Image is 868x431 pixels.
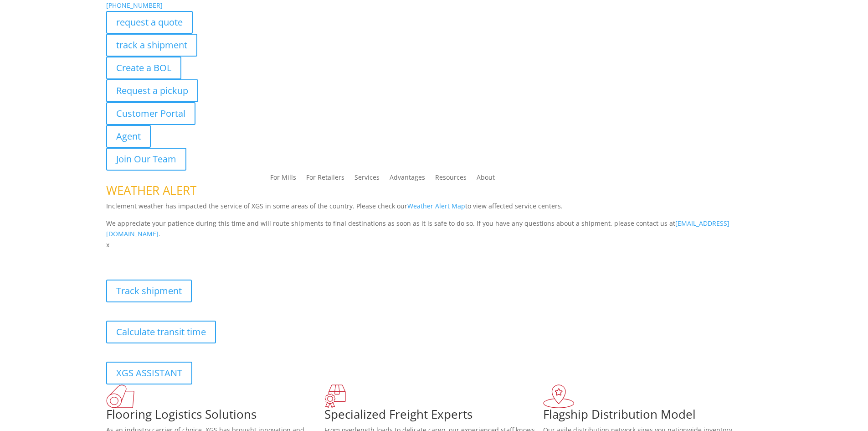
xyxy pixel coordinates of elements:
h1: Flooring Logistics Solutions [106,408,325,425]
img: xgs-icon-focused-on-flooring-red [324,384,346,408]
p: x [106,239,762,250]
a: Services [354,174,380,184]
a: Advantages [390,174,425,184]
p: Inclement weather has impacted the service of XGS in some areas of the country. Please check our ... [106,201,762,218]
a: [PHONE_NUMBER] [106,1,163,10]
img: xgs-icon-flagship-distribution-model-red [543,384,575,408]
p: We appreciate your patience during this time and will route shipments to final destinations as so... [106,218,762,240]
a: track a shipment [106,34,197,57]
a: Track shipment [106,280,192,302]
a: Request a pickup [106,79,198,102]
a: Create a BOL [106,57,181,79]
a: Join Our Team [106,148,186,171]
a: Customer Portal [106,102,195,125]
a: Resources [435,174,467,184]
b: Visibility, transparency, and control for your entire supply chain. [106,252,309,260]
h1: Flagship Distribution Model [543,408,762,425]
a: For Retailers [306,174,344,184]
a: For Mills [270,174,296,184]
a: XGS ASSISTANT [106,362,192,384]
a: About [477,174,495,184]
a: request a quote [106,11,193,34]
a: Weather Alert Map [407,202,465,210]
span: WEATHER ALERT [106,182,196,198]
img: xgs-icon-total-supply-chain-intelligence-red [106,384,134,408]
a: Calculate transit time [106,321,216,343]
h1: Specialized Freight Experts [324,408,543,425]
a: Agent [106,125,151,148]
